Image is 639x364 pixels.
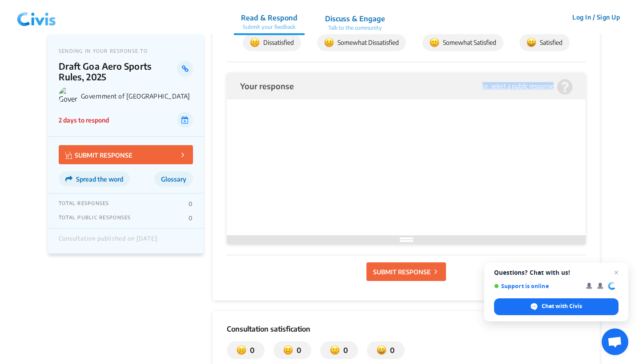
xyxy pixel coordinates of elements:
[430,38,439,47] img: somewhat_satisfied.svg
[65,151,72,159] img: Vector.jpg
[250,38,294,47] span: Dissatisfied
[81,92,193,100] p: Government of [GEOGRAPHIC_DATA]
[59,171,130,186] button: Spread the word
[567,10,626,24] button: Log In / Sign Up
[494,283,580,289] span: Support is online
[526,38,536,47] img: satisfied.svg
[422,34,503,51] button: Somewhat Satisfied
[189,200,193,207] p: 0
[161,175,186,183] span: Glossary
[59,200,109,207] p: TOTAL RESPONSES
[59,87,77,105] img: Government of Goa logo
[283,345,293,356] img: somewhat_dissatisfied.svg
[189,214,193,222] p: 0
[386,345,394,356] p: 0
[243,34,301,51] button: Dissatisfied
[13,4,60,31] img: navlogo.png
[602,328,628,355] div: Open chat
[237,345,246,356] img: dissatisfied.svg
[293,345,301,356] p: 0
[59,214,131,222] p: TOTAL PUBLIC RESPONSES
[241,12,297,23] p: Read & Respond
[76,175,123,183] span: Spread the word
[227,324,586,334] p: Consultation satisfication
[59,235,157,247] div: Consultation published on [DATE]
[317,34,406,51] button: Somewhat Dissatisfied
[526,38,563,47] span: Satisfied
[494,269,619,276] span: Questions? Chat with us!
[542,302,582,310] span: Chat with Civis
[377,345,386,356] img: satisfied.svg
[373,267,431,277] p: SUBMIT RESPONSE
[366,262,446,281] button: SUBMIT RESPONSE
[240,102,572,218] iframe: Rich Text Editor, editor1
[250,38,260,47] img: dissatisfied.svg
[519,34,570,51] button: Satisfied
[59,145,193,164] button: SUBMIT RESPONSE
[325,24,385,32] p: Talk to the community
[246,345,254,356] p: 0
[494,298,619,315] div: Chat with Civis
[482,83,554,90] div: or, select a public response
[59,61,177,82] p: Draft Goa Aero Sports Rules, 2025
[59,48,193,54] p: SENDING IN YOUR RESPONSE TO
[340,345,348,356] p: 0
[330,345,340,356] img: somewhat_satisfied.svg
[59,115,109,125] p: 2 days to respond
[611,267,622,278] span: Close chat
[241,23,297,31] p: Submit your feedback
[65,150,133,160] p: SUBMIT RESPONSE
[324,38,334,47] img: somewhat_dissatisfied.svg
[324,38,399,47] span: Somewhat Dissatisfied
[325,13,385,24] p: Discuss & Engage
[240,82,294,90] div: Your response
[154,171,193,186] button: Glossary
[430,38,496,47] span: Somewhat Satisfied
